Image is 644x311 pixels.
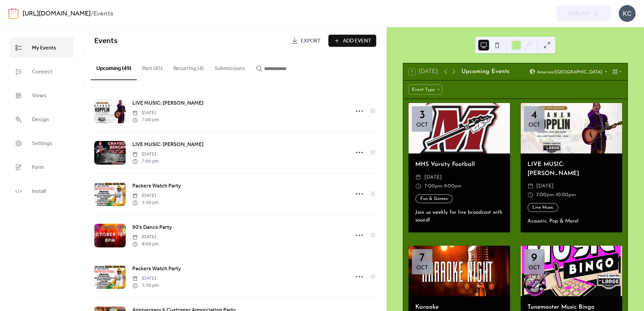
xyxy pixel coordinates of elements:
[537,70,602,74] span: America/[GEOGRAPHIC_DATA]
[8,8,19,19] img: logo
[91,55,137,80] button: Upcoming (49)
[132,282,159,289] span: 3:30 pm
[94,34,118,48] span: Events
[10,37,74,58] a: My Events
[301,37,321,45] span: Export
[137,55,168,79] button: Past (45)
[10,61,74,82] a: Connect
[619,5,636,22] div: KC
[132,109,159,116] span: [DATE]
[409,160,510,169] div: MHS Varsity Football
[32,114,49,125] span: Design
[328,35,376,47] button: Add Event
[419,110,425,121] div: 3
[527,304,594,310] a: Tunemaster Music Bingo
[32,138,52,149] span: Settings
[10,181,74,201] a: Install
[419,252,425,264] div: 7
[32,43,56,53] span: My Events
[10,133,74,153] a: Settings
[10,85,74,106] a: Views
[132,275,159,282] span: [DATE]
[168,55,209,79] button: Recurring (4)
[32,91,46,101] span: Views
[23,7,91,20] a: [URL][DOMAIN_NAME]
[132,234,159,241] span: [DATE]
[444,182,462,191] span: 9:00pm
[424,182,442,191] span: 7:00pm
[416,265,428,271] div: Oct
[536,191,554,199] span: 7:00pm
[415,182,421,191] div: ​
[528,265,540,271] div: Oct
[132,116,159,124] span: 7:00 pm
[286,35,326,47] a: Export
[556,191,576,199] span: 10:00pm
[132,223,172,232] span: 90's Dance Party
[132,241,159,248] span: 8:00 pm
[132,265,181,273] a: Packers Watch Party
[554,191,556,199] span: -
[424,173,442,182] span: [DATE]
[32,162,44,173] span: Form
[132,192,159,199] span: [DATE]
[132,99,203,108] a: LIVE MUSIC: [PERSON_NAME]
[536,182,554,191] span: [DATE]
[132,158,159,165] span: 7:00 pm
[32,67,53,77] span: Connect
[132,182,181,190] span: Packers Watch Party
[442,182,444,191] span: -
[521,217,622,225] div: Acoustic, Pop & More!
[461,67,509,76] div: Upcoming Events
[132,223,172,232] a: 90's Dance Party
[531,252,537,264] div: 9
[132,151,159,158] span: [DATE]
[91,7,93,20] b: /
[132,140,203,149] a: LIVE MUSIC: [PERSON_NAME]
[93,7,113,20] b: Events
[527,191,534,199] div: ​
[415,173,421,182] div: ​
[343,37,371,45] span: Add Event
[528,123,540,128] div: Oct
[32,186,46,197] span: Install
[132,199,159,206] span: 3:30 pm
[10,157,74,177] a: Form
[521,160,622,178] div: LIVE MUSIC: [PERSON_NAME]
[531,110,537,121] div: 4
[10,109,74,130] a: Design
[527,182,534,191] div: ​
[416,123,428,128] div: Oct
[409,209,510,224] div: Join us weekly for live broadcast with sound!
[132,99,203,107] span: LIVE MUSIC: [PERSON_NAME]
[132,182,181,191] a: Packers Watch Party
[209,55,251,79] button: Submissions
